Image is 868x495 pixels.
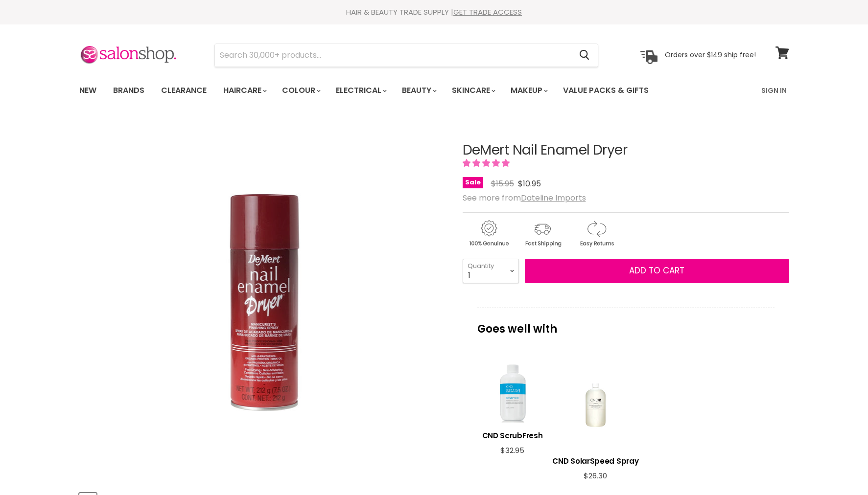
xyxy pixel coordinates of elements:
h1: DeMert Nail Enamel Dryer [463,143,789,158]
button: Add to cart [525,259,789,283]
h3: CND SolarSpeed Spray [552,455,638,467]
a: View product:CND ScrubFresh [482,423,543,446]
a: Makeup [503,80,554,101]
ul: Main menu [72,76,706,105]
img: returns.gif [570,219,622,248]
a: GET TRADE ACCESS [453,7,522,17]
input: Search [215,44,572,67]
div: DeMert Nail Enamel Dryer image. Click or Scroll to Zoom. [79,118,445,484]
span: $15.95 [491,178,514,189]
form: Product [214,44,598,67]
a: Clearance [154,80,214,101]
a: Beauty [395,80,443,101]
span: $32.95 [500,445,524,455]
p: Goes well with [477,308,774,340]
span: Sale [463,177,483,188]
button: Search [572,44,598,67]
a: View product:CND ScrubFresh [482,362,543,423]
a: Colour [275,80,327,101]
select: Quantity [463,259,519,283]
a: Sign In [755,80,793,101]
img: shipping.gif [516,219,568,248]
a: View product:CND SolarSpeed Spray [552,362,638,448]
a: Brands [106,80,152,101]
p: Orders over $149 ship free! [665,50,756,59]
img: genuine.gif [463,219,515,248]
a: Haircare [216,80,273,101]
a: Electrical [328,80,393,101]
nav: Main [67,76,801,105]
h3: CND ScrubFresh [482,430,543,441]
span: $10.95 [518,178,541,189]
span: See more from [463,192,586,203]
span: $26.30 [584,471,607,481]
a: Dateline Imports [521,192,586,203]
div: HAIR & BEAUTY TRADE SUPPLY | [67,7,801,17]
a: Skincare [445,80,501,101]
a: View product:CND SolarSpeed Spray [552,448,638,472]
span: 5.00 stars [463,157,512,169]
a: Value Packs & Gifts [556,80,656,101]
a: New [72,80,104,101]
span: Add to cart [629,265,684,276]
